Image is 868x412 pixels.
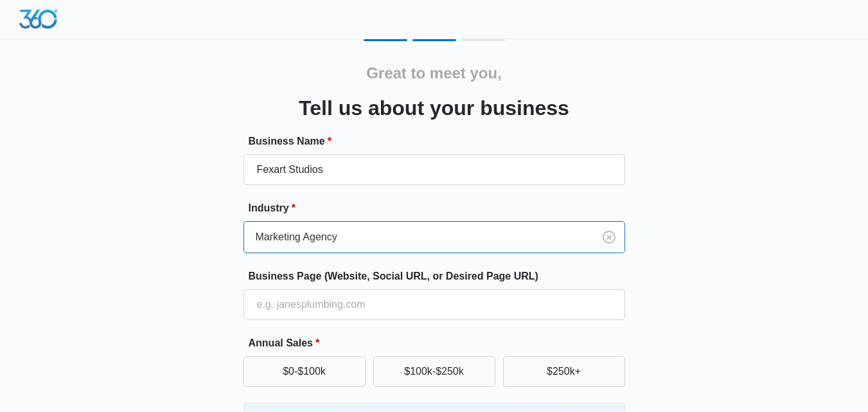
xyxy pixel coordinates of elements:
button: Clear [599,227,619,247]
input: e.g. Jane's Plumbing [244,154,625,185]
input: e.g. janesplumbing.com [244,289,625,320]
label: Annual Sales [249,336,630,351]
button: $100k-$250k [373,356,495,387]
label: Industry [249,201,630,216]
label: Business Page (Website, Social URL, or Desired Page URL) [249,269,630,284]
h2: Great to meet you, [366,62,502,85]
label: Business Name [249,134,630,149]
button: $0-$100k [244,356,366,387]
h3: Tell us about your business [299,93,569,123]
button: $250k+ [503,356,625,387]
